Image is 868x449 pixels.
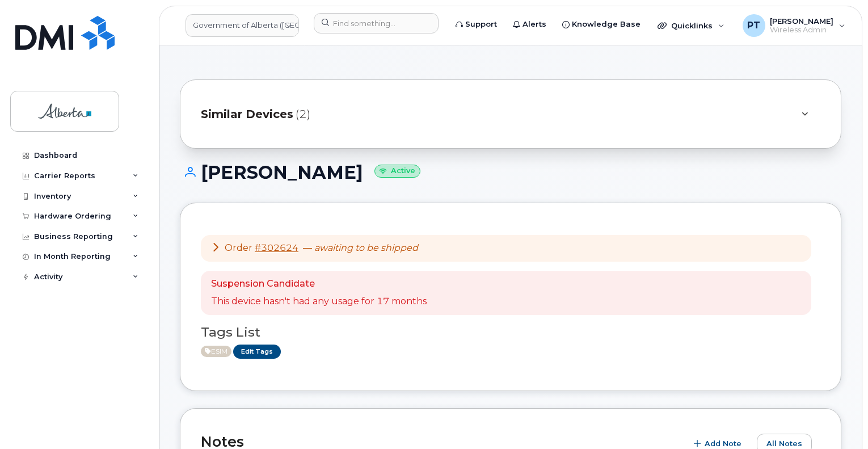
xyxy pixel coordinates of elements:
[201,325,820,339] h3: Tags List
[201,346,231,357] span: Active
[211,295,427,308] p: This device hasn't had any usage for 17 months
[374,165,420,178] small: Active
[314,242,418,253] em: awaiting to be shipped
[211,278,427,291] p: Suspension Candidate
[225,242,252,253] span: Order
[255,242,298,253] a: #302624
[180,162,841,182] h1: [PERSON_NAME]
[296,106,310,123] span: (2)
[705,438,741,449] span: Add Note
[201,106,293,123] span: Similar Devices
[303,242,418,253] span: —
[766,438,802,449] span: All Notes
[233,345,281,359] a: Edit Tags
